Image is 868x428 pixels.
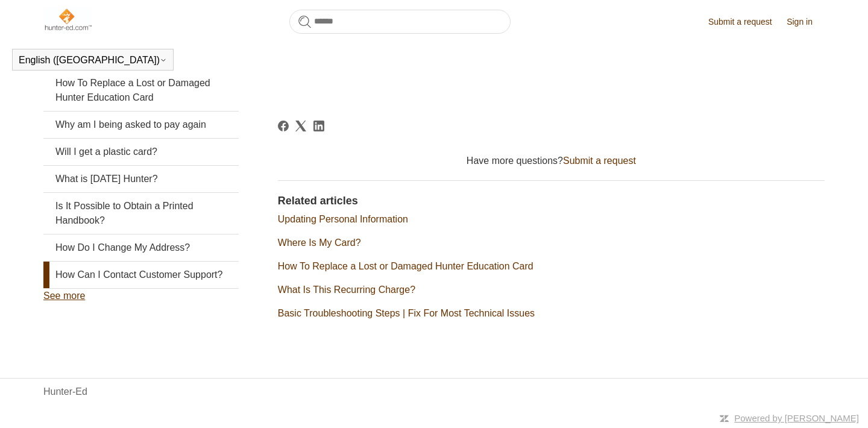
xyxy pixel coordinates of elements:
[708,16,784,28] a: Submit a request
[43,291,85,301] a: See more
[278,285,415,295] a: What Is This Recurring Charge?
[43,7,92,31] img: Hunter-Ed Help Center home page
[295,121,306,131] svg: Share this page on X Corp
[19,55,167,66] button: English ([GEOGRAPHIC_DATA])
[295,121,306,131] a: X Corp
[278,121,289,131] svg: Share this page on Facebook
[278,193,825,209] h2: Related articles
[278,261,533,271] a: How To Replace a Lost or Damaged Hunter Education Card
[278,154,825,168] div: Have more questions?
[563,156,636,166] a: Submit a request
[313,121,324,131] svg: Share this page on LinkedIn
[43,262,239,288] a: How Can I Contact Customer Support?
[278,238,361,248] a: Where Is My Card?
[43,385,87,399] a: Hunter-Ed
[43,166,239,192] a: What is [DATE] Hunter?
[43,70,239,111] a: How To Replace a Lost or Damaged Hunter Education Card
[278,121,289,131] a: Facebook
[289,10,511,34] input: Search
[43,139,239,165] a: Will I get a plastic card?
[734,413,859,423] a: Powered by [PERSON_NAME]
[313,121,324,131] a: LinkedIn
[43,234,239,261] a: How Do I Change My Address?
[787,16,825,28] a: Sign in
[278,308,535,318] a: Basic Troubleshooting Steps | Fix For Most Technical Issues
[43,112,239,138] a: Why am I being asked to pay again
[43,193,239,234] a: Is It Possible to Obtain a Printed Handbook?
[278,214,408,224] a: Updating Personal Information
